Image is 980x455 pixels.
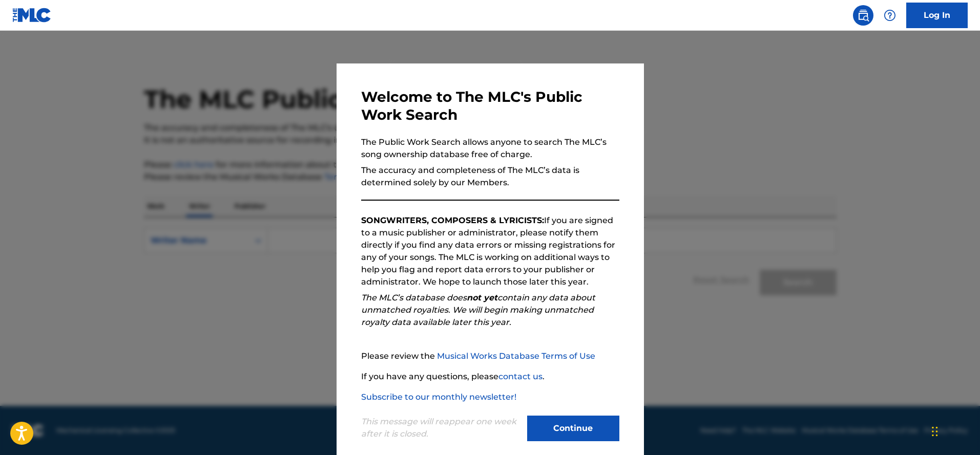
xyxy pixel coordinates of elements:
[361,350,619,362] p: Please review the
[932,416,938,447] div: Arrastrar
[12,8,52,23] img: MLC Logo
[929,406,980,455] div: Widget de chat
[857,9,869,21] img: search
[880,5,900,26] div: Help
[361,136,619,161] p: The Public Work Search allows anyone to search The MLC’s song ownership database free of charge.
[884,9,896,21] img: help
[498,372,543,381] a: contact us
[467,293,497,302] strong: not yet
[361,293,595,327] em: The MLC’s database does contain any data about unmatched royalties. We will begin making unmatche...
[361,214,619,288] p: If you are signed to a music publisher or administrator, please notify them directly if you find ...
[906,3,968,28] a: Log In
[361,392,516,402] a: Subscribe to our monthly newsletter!
[527,416,619,441] button: Continue
[361,416,521,440] p: This message will reappear one week after it is closed.
[361,164,619,189] p: The accuracy and completeness of The MLC’s data is determined solely by our Members.
[361,371,619,383] p: If you have any questions, please .
[361,88,619,124] h3: Welcome to The MLC's Public Work Search
[929,406,980,455] iframe: Chat Widget
[361,215,544,225] strong: SONGWRITERS, COMPOSERS & LYRICISTS:
[853,5,873,26] a: Public Search
[437,351,595,361] a: Musical Works Database Terms of Use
